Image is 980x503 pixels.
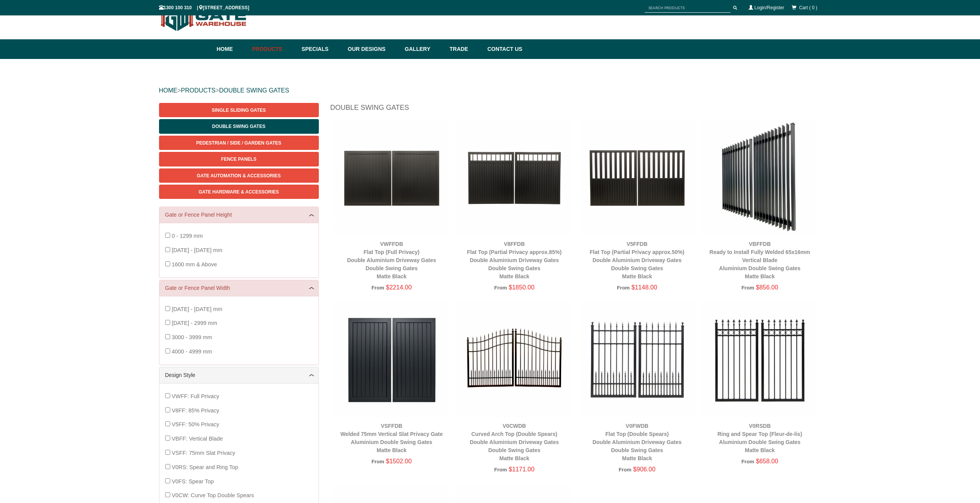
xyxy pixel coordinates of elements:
a: Double Swing Gates [159,119,319,133]
img: VWFFDB - Flat Top (Full Privacy) - Double Aluminium Driveway Gates - Double Swing Gates - Matte B... [334,120,449,236]
span: From [617,285,630,291]
span: $1171.00 [509,466,534,473]
span: 4000 - 4999 mm [172,348,212,355]
span: 3000 - 3999 mm [172,334,212,340]
a: Gallery [401,39,446,59]
a: Home [217,39,248,59]
a: Contact Us [484,39,523,59]
img: VBFFDB - Ready to Install Fully Welded 65x16mm Vertical Blade - Aluminium Double Swing Gates - Ma... [702,120,818,236]
a: PRODUCTS [181,87,216,94]
div: > > [159,78,821,103]
img: V5FFDB - Flat Top (Partial Privacy approx.50%) - Double Aluminium Driveway Gates - Double Swing G... [580,120,695,236]
img: VSFFDB - Welded 75mm Vertical Slat Privacy Gate - Aluminium Double Swing Gates - Matte Black - Ga... [334,302,449,417]
a: Products [248,39,298,59]
span: From [372,285,384,291]
a: Trade [446,39,483,59]
span: V8FF: 85% Privacy [172,407,219,414]
span: [DATE] - 2999 mm [172,320,217,326]
a: Single Sliding Gates [159,103,319,117]
span: Gate Hardware & Accessories [199,189,279,195]
a: HOME [159,87,178,94]
img: V0CWDB - Curved Arch Top (Double Spears) - Double Aluminium Driveway Gates - Double Swing Gates -... [457,302,572,417]
span: V0CW: Curve Top Double Spears [172,492,254,498]
img: V0RSDB - Ring and Spear Top (Fleur-de-lis) - Aluminium Double Swing Gates - Matte Black - Gate Wa... [702,302,818,417]
a: Our Designs [344,39,401,59]
span: VSFF: 75mm Slat Privacy [172,450,235,456]
a: V5FFDBFlat Top (Partial Privacy approx.50%)Double Aluminium Driveway GatesDouble Swing GatesMatte... [590,241,685,279]
span: From [741,285,754,291]
a: V0CWDBCurved Arch Top (Double Spears)Double Aluminium Driveway GatesDouble Swing GatesMatte Black [470,423,559,461]
span: 1600 mm & Above [172,261,217,267]
span: 0 - 1299 mm [172,233,203,239]
a: Gate Hardware & Accessories [159,185,319,199]
a: V0RSDBRing and Spear Top (Fleur-de-lis)Aluminium Double Swing GatesMatte Black [717,423,802,453]
span: $1148.00 [632,284,657,291]
a: VSFFDBWelded 75mm Vertical Slat Privacy GateAluminium Double Swing GatesMatte Black [340,423,443,453]
span: From [372,459,384,464]
span: Double Swing Gates [212,124,265,129]
span: $856.00 [756,284,778,291]
span: $1502.00 [386,458,412,464]
span: V0FS: Spear Top [172,478,214,484]
a: DOUBLE SWING GATES [219,87,289,94]
a: Pedestrian / Side / Garden Gates [159,136,319,150]
span: $658.00 [756,458,778,464]
a: Gate or Fence Panel Width [165,284,313,292]
input: SEARCH PRODUCTS [645,3,730,13]
span: $2214.00 [386,284,412,291]
span: Single Sliding Gates [212,108,266,113]
a: V0FWDBFlat Top (Double Spears)Double Aluminium Driveway GatesDouble Swing GatesMatte Black [593,423,682,461]
span: From [494,285,507,291]
a: Fence Panels [159,152,319,166]
a: Specials [298,39,344,59]
span: From [741,459,754,464]
span: V5FF: 50% Privacy [172,421,219,427]
h1: Double Swing Gates [330,103,821,116]
span: VWFF: Full Privacy [172,393,219,399]
img: V8FFDB - Flat Top (Partial Privacy approx.85%) - Double Aluminium Driveway Gates - Double Swing G... [457,120,572,236]
a: Gate or Fence Panel Height [165,211,313,219]
span: [DATE] - [DATE] mm [172,247,222,253]
span: Pedestrian / Side / Garden Gates [196,140,281,146]
span: Fence Panels [221,156,256,162]
span: V0RS: Spear and Ring Top [172,464,238,470]
span: From [619,467,632,473]
span: VBFF: Vertical Blade [172,436,223,442]
a: Gate Automation & Accessories [159,168,319,183]
span: $906.00 [633,466,655,473]
a: Login/Register [754,5,784,10]
span: [DATE] - [DATE] mm [172,306,222,312]
span: 1300 100 310 | [STREET_ADDRESS] [159,5,250,10]
a: Design Style [165,371,313,379]
a: VBFFDBReady to Install Fully Welded 65x16mm Vertical BladeAluminium Double Swing GatesMatte Black [710,241,810,279]
span: Cart ( 0 ) [799,5,817,10]
img: V0FWDB - Flat Top (Double Spears) - Double Aluminium Driveway Gates - Double Swing Gates - Matte ... [580,302,695,417]
span: Gate Automation & Accessories [197,173,281,178]
a: VWFFDBFlat Top (Full Privacy)Double Aluminium Driveway GatesDouble Swing GatesMatte Black [347,241,436,279]
a: V8FFDBFlat Top (Partial Privacy approx.85%)Double Aluminium Driveway GatesDouble Swing GatesMatte... [467,241,562,279]
span: $1850.00 [509,284,534,291]
span: From [494,467,507,473]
